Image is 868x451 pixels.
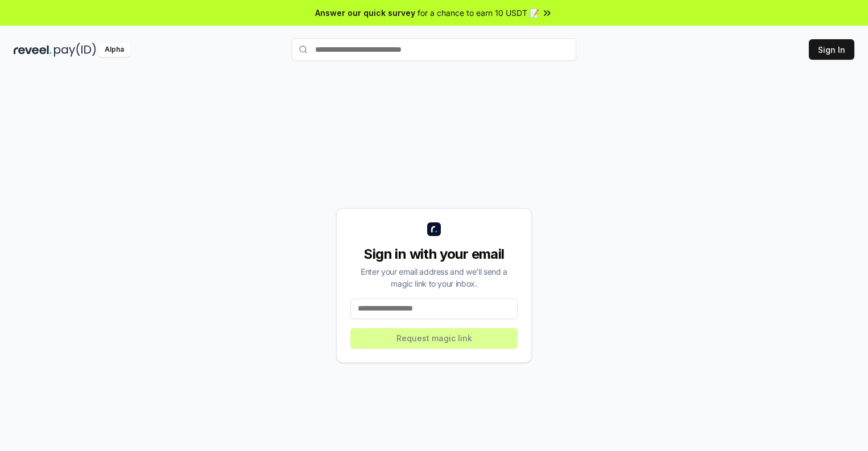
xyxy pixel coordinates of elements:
[14,43,52,57] img: reveel_dark
[54,43,96,57] img: pay_id
[350,266,518,289] div: Enter your email address and we’ll send a magic link to your inbox.
[98,43,130,57] div: Alpha
[809,39,854,60] button: Sign In
[315,7,415,19] span: Answer our quick survey
[350,245,518,263] div: Sign in with your email
[418,7,539,19] span: for a chance to earn 10 USDT 📝
[427,222,441,236] img: logo_small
